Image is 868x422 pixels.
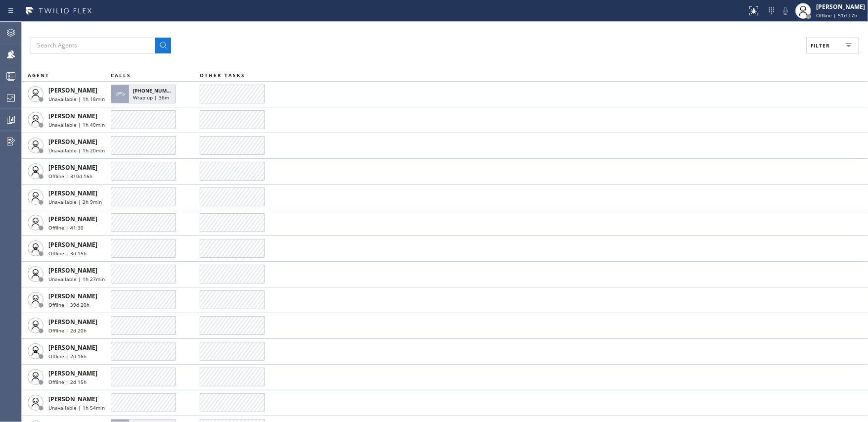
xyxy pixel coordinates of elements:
span: Filter [811,42,830,49]
span: [PHONE_NUMBER] [133,87,178,94]
span: Offline | 2d 15h [48,378,87,385]
span: Offline | 310d 16h [48,173,92,180]
span: [PERSON_NAME] [48,292,97,300]
div: [PERSON_NAME] [816,2,865,11]
span: Wrap up | 36m [133,94,169,101]
span: CALLS [111,72,131,79]
span: Offline | 2d 20h [48,327,87,334]
span: [PERSON_NAME] [48,189,97,197]
span: Unavailable | 2h 9min [48,198,102,205]
button: Filter [806,38,859,53]
button: [PHONE_NUMBER]Wrap up | 36m [111,82,179,106]
span: [PERSON_NAME] [48,112,97,120]
span: [PERSON_NAME] [48,240,97,249]
span: Offline | 2d 16h [48,353,87,360]
span: [PERSON_NAME] [48,343,97,352]
button: Mute [779,4,792,18]
span: Offline | 3d 15h [48,250,87,257]
span: [PERSON_NAME] [48,138,97,146]
span: Offline | 51d 17h [816,12,857,19]
span: [PERSON_NAME] [48,215,97,223]
span: [PERSON_NAME] [48,163,97,172]
span: AGENT [28,72,49,79]
span: Unavailable | 1h 54min [48,404,105,411]
span: [PERSON_NAME] [48,318,97,326]
input: Search Agents [31,38,155,53]
span: [PERSON_NAME] [48,86,97,94]
span: Unavailable | 1h 18min [48,95,105,102]
span: [PERSON_NAME] [48,266,97,275]
span: Unavailable | 1h 40min [48,121,105,128]
span: Unavailable | 1h 27min [48,276,105,282]
span: OTHER TASKS [200,72,245,79]
span: [PERSON_NAME] [48,369,97,377]
span: Offline | 41:30 [48,224,84,231]
span: Unavailable | 1h 20min [48,147,105,154]
span: Offline | 39d 20h [48,301,89,308]
span: [PERSON_NAME] [48,395,97,403]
